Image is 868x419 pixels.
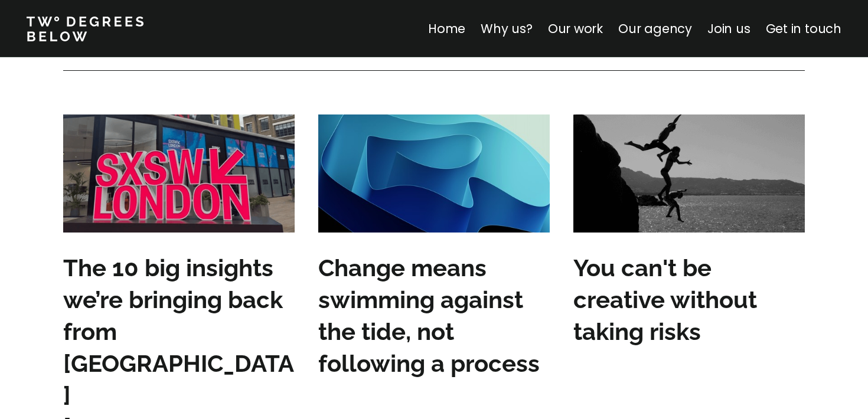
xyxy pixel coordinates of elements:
a: Get in touch [766,20,841,37]
a: Change means swimming against the tide, not following a process [318,114,550,379]
a: Our agency [618,20,692,37]
a: You can't be creative without taking risks [573,114,805,348]
a: Why us? [481,20,533,37]
a: Home [428,20,465,37]
a: Join us [707,20,750,37]
h3: You can't be creative without taking risks [573,252,805,348]
h3: Change means swimming against the tide, not following a process [318,252,550,379]
a: Our work [548,20,603,37]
